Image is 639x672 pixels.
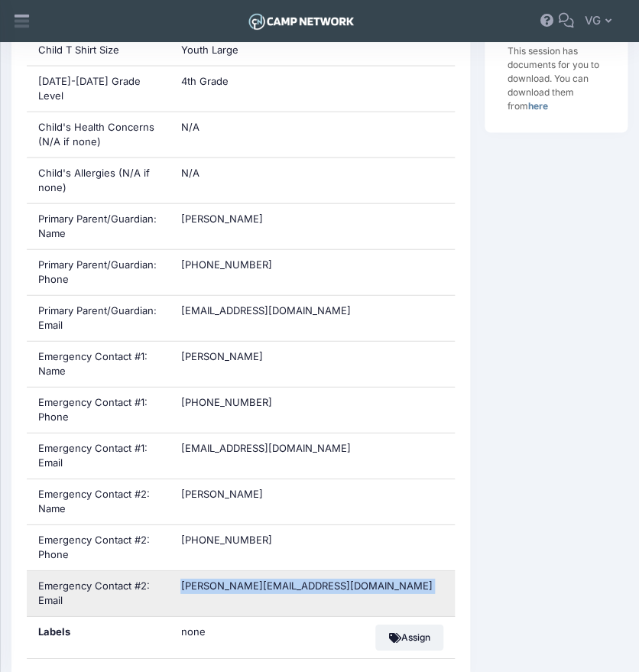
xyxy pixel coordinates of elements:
[180,121,199,133] span: N/A
[584,12,600,29] span: VG
[180,442,350,454] span: [EMAIL_ADDRESS][DOMAIN_NAME]
[27,617,170,658] div: Labels
[180,579,432,592] span: [PERSON_NAME][EMAIL_ADDRESS][DOMAIN_NAME]
[27,112,170,157] div: Child's Health Concerns (N/A if none)
[180,304,350,317] span: [EMAIL_ADDRESS][DOMAIN_NAME]
[507,44,605,113] div: This session has documents for you to download. You can download them from
[180,396,271,408] span: [PHONE_NUMBER]
[27,388,170,433] div: Emergency Contact #1: Phone
[527,100,547,112] a: here
[180,625,371,640] span: none
[27,433,170,479] div: Emergency Contact #1: Email
[27,250,170,295] div: Primary Parent/Guardian: Phone
[180,488,262,500] span: [PERSON_NAME]
[180,213,262,225] span: [PERSON_NAME]
[574,4,628,39] button: VG
[180,167,199,179] span: N/A
[180,75,228,87] span: 4th Grade
[27,35,170,66] div: Child T Shirt Size
[27,342,170,387] div: Emergency Contact #1: Name
[180,44,238,56] span: Youth Large
[27,296,170,341] div: Primary Parent/Guardian: Email
[27,571,170,616] div: Emergency Contact #2: Email
[27,204,170,249] div: Primary Parent/Guardian: Name
[180,258,271,271] span: [PHONE_NUMBER]
[27,479,170,524] div: Emergency Contact #2: Name
[27,158,170,203] div: Child's Allergies (N/A if none)
[7,4,37,39] div: Show aside menu
[27,67,170,112] div: [DATE]-[DATE] Grade Level
[246,10,355,33] img: Logo
[180,350,262,362] span: [PERSON_NAME]
[27,525,170,570] div: Emergency Contact #2: Phone
[180,534,271,546] span: [PHONE_NUMBER]
[375,625,443,651] button: Assign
